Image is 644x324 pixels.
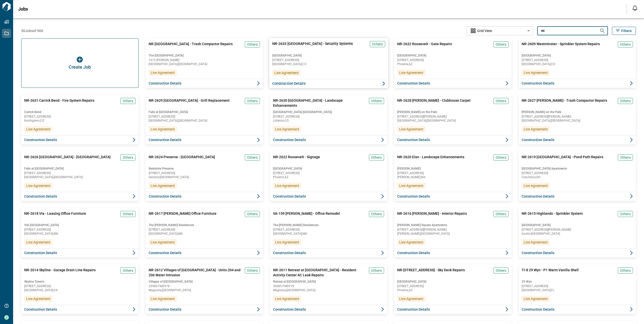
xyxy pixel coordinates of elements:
[496,155,506,160] span: Others
[397,53,508,58] span: [GEOGRAPHIC_DATA]
[24,250,57,255] span: Construction Details
[273,98,367,108] span: NR-2630 [GEOGRAPHIC_DATA] - Landscape Enhancements
[496,211,506,217] span: Others
[24,285,136,288] span: [STREET_ADDRESS]
[273,137,306,142] span: Construction Details
[273,228,384,231] span: [STREET_ADDRESS]
[151,127,175,132] span: Live Agreement
[524,296,548,301] span: Live Agreement
[149,267,243,278] span: NR-2612 Villages of [GEOGRAPHIC_DATA] - Units 204 and 206 Water Intrusion
[496,268,506,273] span: Others
[597,26,607,36] button: Search jobs
[24,137,57,142] span: Construction Details
[522,250,554,255] span: Construction Details
[522,232,633,235] span: Austin , [GEOGRAPHIC_DATA]
[519,305,636,314] button: Construction Details
[620,155,631,160] span: Others
[26,240,50,245] span: Live Agreement
[24,115,136,118] span: [STREET_ADDRESS]
[123,98,133,103] span: Others
[24,98,94,108] span: NR-2631 Carrick Bend - Fire System Repairs
[397,115,508,118] span: [STREET_ADDRESS][PERSON_NAME]
[247,155,258,160] span: Others
[522,63,633,66] span: [GEOGRAPHIC_DATA] , CO
[273,110,384,114] span: [GEOGRAPHIC_DATA] [GEOGRAPHIC_DATA]
[149,172,260,175] span: [STREET_ADDRESS]
[273,194,306,199] span: Construction Details
[522,81,554,86] span: Construction Details
[397,119,508,122] span: [GEOGRAPHIC_DATA] , [GEOGRAPHIC_DATA]
[275,127,299,132] span: Live Agreement
[21,305,139,314] button: Construction Details
[522,280,633,284] span: 29 Wyn
[397,307,430,312] span: Construction Details
[620,268,631,273] span: Others
[270,135,387,144] button: Construction Details
[522,307,554,312] span: Construction Details
[123,155,133,160] span: Others
[620,98,631,103] span: Others
[397,137,430,142] span: Construction Details
[397,154,464,165] span: NR-2620 Elan - Landscape Enhancements
[397,110,508,114] span: [PERSON_NAME] on the Park
[149,289,260,292] span: Magnolia , [GEOGRAPHIC_DATA]
[149,250,181,255] span: Construction Details
[24,267,96,278] span: NR-2614 Skyline - Garage Drain Line Repairs
[149,280,260,284] span: Villages of [GEOGRAPHIC_DATA]
[399,70,423,75] span: Live Agreement
[524,240,548,245] span: Live Agreement
[273,115,384,118] span: [STREET_ADDRESS]
[149,228,260,231] span: [STREET_ADDRESS]
[24,280,136,284] span: Skyline Towers
[522,172,633,175] span: [STREET_ADDRESS]
[149,115,260,118] span: [STREET_ADDRESS]
[24,172,136,175] span: [STREET_ADDRESS]
[123,268,133,273] span: Others
[612,27,636,35] button: Filters
[275,296,299,301] span: Live Agreement
[519,135,636,144] button: Construction Details
[273,223,384,227] span: The [PERSON_NAME] Residences
[397,280,508,284] span: [GEOGRAPHIC_DATA]
[273,167,384,171] span: [GEOGRAPHIC_DATA]
[524,127,548,132] span: Live Agreement
[273,280,384,284] span: Retreat at [GEOGRAPHIC_DATA]
[146,135,263,144] button: Construction Details
[397,223,508,227] span: [PERSON_NAME] Square Apartments
[149,53,260,58] span: The [GEOGRAPHIC_DATA]
[522,59,633,62] span: [STREET_ADDRESS]
[522,98,607,108] span: NR-2627 [PERSON_NAME] - Trash Compactor Repairs
[372,42,383,47] span: Others
[522,154,603,165] span: NR-2619 [GEOGRAPHIC_DATA] - Pond Path Repairs
[522,194,554,199] span: Construction Details
[24,176,136,179] span: [GEOGRAPHIC_DATA] , [GEOGRAPHIC_DATA]
[26,127,50,132] span: Live Agreement
[149,81,181,86] span: Construction Details
[273,267,367,278] span: NR-2611 Retreat at [GEOGRAPHIC_DATA] - Resident Activity Center AC Leak Repairs
[631,4,639,12] button: Open notification feed
[273,232,384,235] span: [GEOGRAPHIC_DATA] , MA
[24,154,111,165] span: NR-2626 [GEOGRAPHIC_DATA] - [GEOGRAPHIC_DATA]
[496,98,506,103] span: Others
[270,305,387,314] button: Construction Details
[522,115,633,118] span: [STREET_ADDRESS][PERSON_NAME]
[275,183,299,188] span: Live Agreement
[274,70,299,75] span: Live Agreement
[146,305,263,314] button: Construction Details
[273,307,306,312] span: Construction Details
[24,167,136,171] span: Falls at [GEOGRAPHIC_DATA]
[149,167,260,171] span: Berkshire Preserve
[397,211,467,221] span: NR-2616 [PERSON_NAME] - Interior Repairs
[519,192,636,201] button: Construction Details
[149,176,260,179] span: Garland , [GEOGRAPHIC_DATA]
[21,192,139,201] button: Construction Details
[522,119,633,122] span: [GEOGRAPHIC_DATA] , [GEOGRAPHIC_DATA]
[397,63,508,66] span: Phoenix , AZ
[522,289,633,292] span: [GEOGRAPHIC_DATA] , FL
[21,28,43,33] span: 50 Jobs of 900
[24,211,86,221] span: NR-2618 Via - Leasing Office Furniture
[519,248,636,257] button: Construction Details
[397,267,465,278] span: NR-[STREET_ADDRESS] - Sky Deck Repairs
[397,194,430,199] span: Construction Details
[397,176,508,179] span: [PERSON_NAME] , WA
